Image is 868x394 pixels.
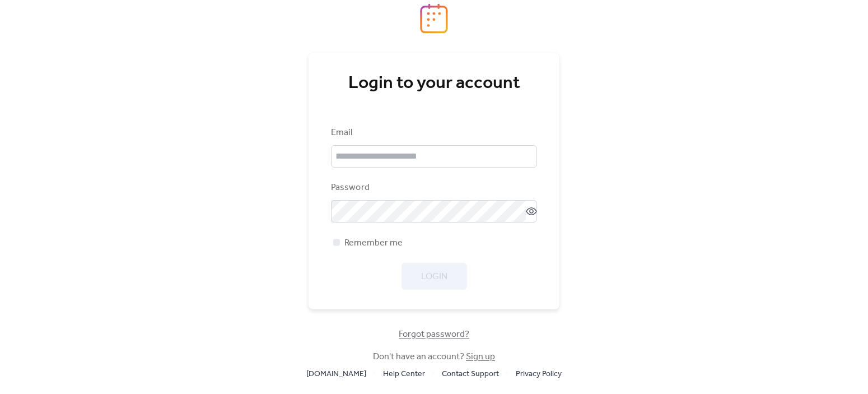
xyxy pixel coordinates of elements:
a: Forgot password? [399,331,469,337]
a: Help Center [383,367,425,381]
span: [DOMAIN_NAME] [306,368,366,381]
div: Login to your account [331,72,537,95]
span: Privacy Policy [516,368,562,381]
img: logo [420,3,448,34]
span: Forgot password? [399,328,469,341]
div: Email [331,126,535,140]
div: Password [331,181,535,194]
a: Contact Support [442,367,499,381]
span: Contact Support [442,368,499,381]
a: [DOMAIN_NAME] [306,367,366,381]
span: Remember me [344,237,403,250]
span: Help Center [383,368,425,381]
a: Sign up [466,348,495,365]
a: Privacy Policy [516,367,562,381]
span: Don't have an account? [373,350,495,364]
